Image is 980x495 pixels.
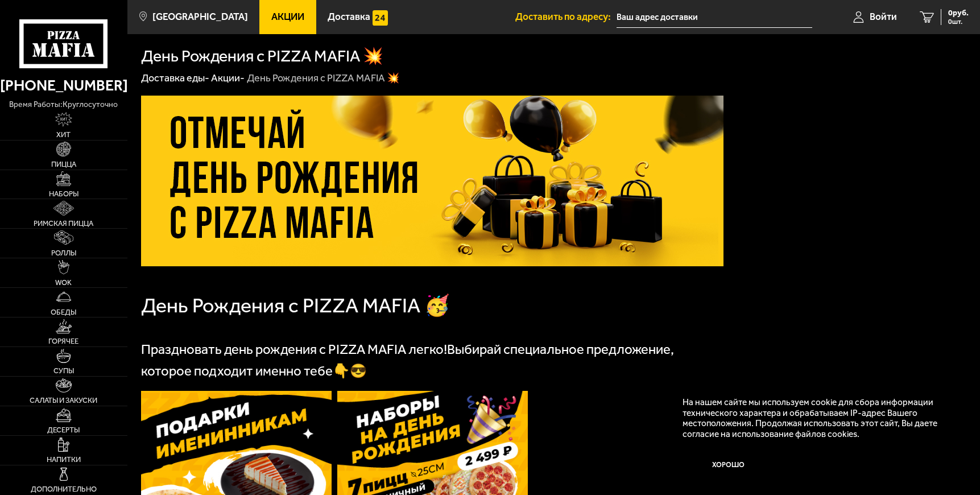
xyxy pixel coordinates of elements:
span: 0 руб. [948,9,969,17]
span: Роллы [51,249,76,257]
img: 15daf4d41897b9f0e9f617042186c801.svg [373,10,388,26]
span: Напитки [47,456,81,463]
span: Доставка [328,12,370,22]
a: Акции- [211,72,245,84]
span: Десерты [47,426,80,434]
span: Салаты и закуски [30,397,97,404]
span: Римская пицца [34,220,93,227]
span: Супы [53,367,74,374]
span: Выбирай специальное предложение, которое подходит именно тебе👇😎 [141,341,674,379]
span: День Рождения с PIZZA MAFIA 🥳 [141,293,450,317]
span: Пицца [51,160,76,168]
span: [GEOGRAPHIC_DATA] [152,12,248,22]
span: Войти [870,12,897,22]
div: День Рождения с PIZZA MAFIA 💥 [247,72,399,85]
span: Хит [56,131,71,138]
span: 0 шт. [948,18,969,25]
span: Праздновать день рождения с PIZZA MAFIA легко! [141,341,447,357]
a: Доставка еды- [141,72,209,84]
span: Наборы [49,190,78,197]
span: Горячее [48,337,78,345]
h1: День Рождения с PIZZA MAFIA 💥 [141,48,383,64]
span: WOK [55,279,72,286]
input: Ваш адрес доставки [617,7,813,28]
span: Акции [271,12,304,22]
span: Дополнительно [31,485,97,493]
img: 1024x1024 [141,96,723,266]
span: Обеды [51,308,76,316]
button: Хорошо [683,449,775,480]
p: На нашем сайте мы используем cookie для сбора информации технического характера и обрабатываем IP... [683,397,949,439]
span: Доставить по адресу: [515,12,617,22]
